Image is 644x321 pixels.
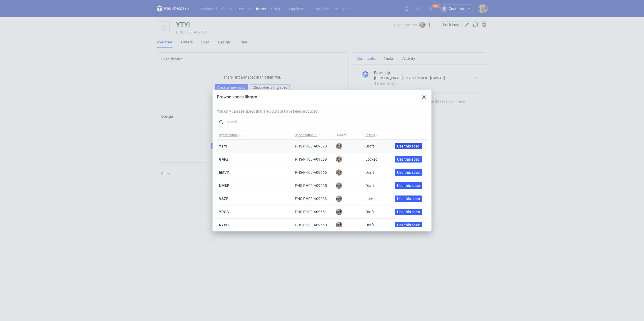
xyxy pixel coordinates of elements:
div: RYPU [217,219,293,232]
span: EMVY [219,170,229,175]
button: Use this spec [395,143,422,149]
button: Use this spec [395,195,422,202]
div: PHS-PH00-A09665 [295,183,327,188]
span: YRGS [219,210,229,214]
div: PHS-PH00-A09666 [293,166,334,179]
div: PHS-PH00-A09661 [293,205,334,219]
span: Specification ID [295,133,317,137]
div: PHS-PH00-A09669 [295,157,327,162]
div: YTYI [217,140,293,153]
div: UMSF [217,179,293,192]
div: Draft [365,170,374,175]
span: Status [365,133,375,137]
img: Michał Palasek [336,222,342,228]
span: YTYI [219,144,227,148]
span: Use this spec [397,171,420,174]
div: EMVY [217,166,293,179]
button: Specification ID [293,131,334,139]
span: Use this spec [397,157,420,161]
span: Use this spec [397,184,420,187]
div: PHS-PH00-A09663 [295,196,327,201]
button: Specification [217,131,293,139]
span: Use this spec [397,197,420,201]
div: Browse specs library [217,94,257,100]
div: PHS-PH00-A09666 [295,170,327,175]
input: Search... [217,118,427,126]
div: PHS-PH00-A09660 [293,219,334,232]
span: Owners [336,133,346,137]
div: VSZR [217,192,293,205]
div: Draft [365,143,374,149]
img: Michał Palasek [336,156,342,163]
img: Michał Palasek [336,182,342,189]
span: GAFZ [219,157,229,161]
div: Draft [365,183,374,188]
div: Locked [365,196,378,201]
button: Use this spec [395,169,422,176]
button: Use this spec [395,156,422,163]
button: Use this spec [395,209,422,215]
div: Draft [365,222,374,228]
button: Use this spec [395,182,422,189]
img: Michał Palasek [336,143,342,149]
div: PHS-PH00-A09669 [293,153,334,166]
div: Locked [365,157,378,162]
img: Michał Palasek [336,195,342,202]
img: Michał Palasek [336,209,342,215]
span: VSZR [219,197,229,201]
button: Use this spec [395,222,422,228]
div: GAFZ [217,153,293,166]
span: RYPU [219,223,229,227]
span: UMSF [219,183,229,188]
div: PHS-PH00-A09661 [295,209,327,215]
button: Status [363,131,390,139]
div: PHS-PH00-A09665 [293,179,334,192]
div: YRGS [217,205,293,219]
div: PHS-PH00-A09660 [295,222,327,228]
p: You only can see specs that are yours or have been produced. [217,109,427,113]
span: Use this spec [397,210,420,214]
span: Specification [219,133,238,137]
div: PHS-PH00-A09673 [295,143,327,149]
img: Michał Palasek [336,169,342,176]
div: PHS-PH00-A09673 [293,140,334,153]
span: Use this spec [397,144,420,148]
div: PHS-PH00-A09663 [293,192,334,205]
div: Draft [365,209,374,215]
span: Use this spec [397,223,420,227]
